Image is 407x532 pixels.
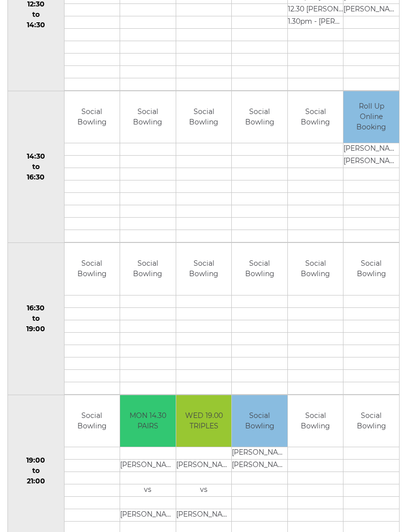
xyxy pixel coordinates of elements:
[343,3,399,16] td: [PERSON_NAME] (Lesson 2)
[120,243,176,295] td: Social Bowling
[65,91,120,143] td: Social Bowling
[232,395,287,447] td: Social Bowling
[232,460,287,472] td: [PERSON_NAME]
[288,243,343,295] td: Social Bowling
[343,395,399,447] td: Social Bowling
[288,395,343,447] td: Social Bowling
[120,395,176,447] td: MON 14.30 PAIRS
[232,243,287,295] td: Social Bowling
[288,16,343,28] td: 1.30pm - [PERSON_NAME] (Lesson 1)
[8,243,65,395] td: 16:30 to 19:00
[288,3,343,16] td: 12.30 [PERSON_NAME] (Lesson 2)
[8,91,65,243] td: 14:30 to 16:30
[176,91,232,143] td: Social Bowling
[120,91,176,143] td: Social Bowling
[120,484,176,497] td: vs
[343,143,399,156] td: [PERSON_NAME]
[176,484,232,497] td: vs
[176,509,232,522] td: [PERSON_NAME]
[176,460,232,472] td: [PERSON_NAME]
[120,509,176,522] td: [PERSON_NAME]
[176,395,232,447] td: WED 19.00 TRIPLES
[343,156,399,168] td: [PERSON_NAME]
[232,91,287,143] td: Social Bowling
[65,395,120,447] td: Social Bowling
[288,91,343,143] td: Social Bowling
[232,447,287,460] td: [PERSON_NAME]
[176,243,232,295] td: Social Bowling
[120,460,176,472] td: [PERSON_NAME]
[343,243,399,295] td: Social Bowling
[343,91,399,143] td: Roll Up Online Booking
[65,243,120,295] td: Social Bowling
